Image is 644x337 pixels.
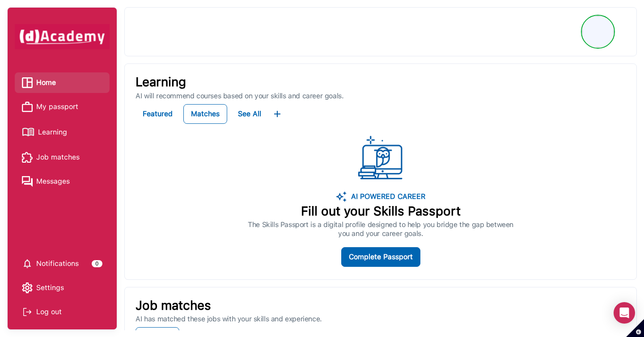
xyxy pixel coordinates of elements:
img: image [336,191,347,202]
div: 0 [92,260,102,267]
span: My passport [36,100,78,114]
img: My passport icon [22,101,33,112]
span: Notifications [36,257,79,270]
img: Profile [582,16,614,47]
img: dAcademy [15,24,110,49]
button: Matches [183,104,227,124]
button: Complete Passport [341,247,420,267]
div: Featured [143,108,173,120]
p: Fill out your Skills Passport [248,204,513,219]
a: My passport iconMy passport [22,100,102,114]
a: Home iconHome [22,76,102,89]
img: Home icon [22,77,33,88]
span: Learning [38,126,67,139]
p: The Skills Passport is a digital profile designed to help you bridge the gap between you and your... [248,220,513,238]
a: Learning iconLearning [22,124,102,140]
div: Open Intercom Messenger [614,302,635,324]
img: ... [358,136,403,181]
p: Job matches [136,298,626,313]
img: ... [272,109,283,119]
img: setting [22,282,33,293]
span: Home [36,76,56,89]
span: Settings [36,281,64,295]
button: See All [231,104,268,124]
p: AI has matched these jobs with your skills and experience. [136,315,626,324]
p: Learning [136,75,626,90]
img: Job matches icon [22,152,33,163]
p: AI POWERED CAREER [347,191,425,202]
button: Set cookie preferences [626,319,644,337]
a: Messages iconMessages [22,175,102,188]
a: Job matches iconJob matches [22,151,102,164]
img: Log out [22,307,33,317]
img: Learning icon [22,124,34,140]
p: AI will recommend courses based on your skills and career goals. [136,92,626,101]
div: See All [238,108,261,120]
span: Messages [36,175,70,188]
button: Featured [136,104,180,124]
img: Messages icon [22,176,33,187]
span: Job matches [36,151,80,164]
div: Complete Passport [349,251,413,263]
img: setting [22,258,33,269]
div: Log out [22,305,102,319]
div: Matches [191,108,220,120]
